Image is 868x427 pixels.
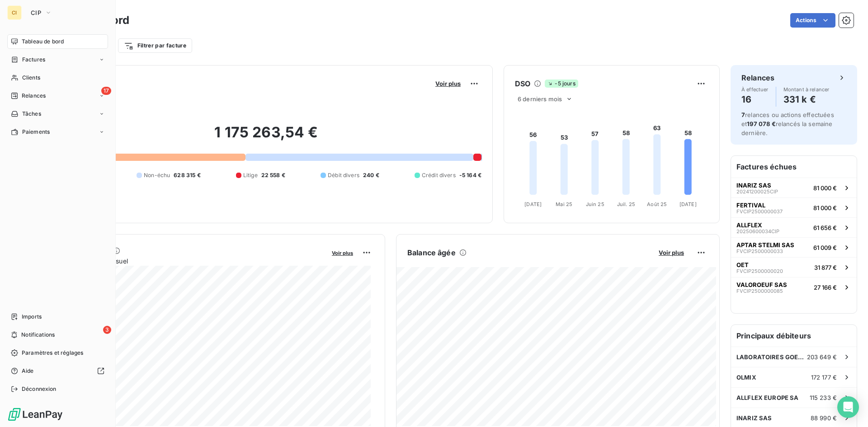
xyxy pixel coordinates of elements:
[407,247,456,258] h6: Balance âgée
[22,56,45,64] span: Factures
[118,38,192,53] button: Filtrer par facture
[814,284,837,291] span: 27 166 €
[22,110,41,118] span: Tâches
[243,171,258,179] span: Litige
[22,38,64,46] span: Tableau de bord
[810,394,837,401] span: 115 233 €
[736,229,779,234] span: 20250600034CIP
[813,244,837,251] span: 61 009 €
[736,221,762,229] span: ALLFLEX
[51,256,325,266] span: Chiffre d'affaires mensuel
[647,201,667,207] tspan: Août 25
[515,78,530,89] h6: DSO
[518,95,562,103] span: 6 derniers mois
[144,171,170,179] span: Non-échu
[790,13,835,28] button: Actions
[731,197,857,217] button: FERTIVALFVCIP250000003781 000 €
[586,201,604,207] tspan: Juin 25
[731,257,857,277] button: OETFVCIP250000002031 877 €
[459,171,481,179] span: -5 164 €
[736,394,799,401] span: ALLFLEX EUROPE SA
[731,156,857,178] h6: Factures échues
[329,249,356,257] button: Voir plus
[22,367,34,375] span: Aide
[747,120,775,127] span: 197 078 €
[363,171,379,179] span: 240 €
[31,9,41,16] span: CIP
[736,414,772,422] span: INARIZ SAS
[617,201,635,207] tspan: Juil. 25
[22,92,46,100] span: Relances
[736,209,783,214] span: FVCIP2500000037
[807,353,837,361] span: 203 649 €
[736,353,807,361] span: LABORATOIRES GOEMAR
[51,123,481,150] h2: 1 175 263,54 €
[736,288,783,294] span: FVCIP2500000085
[741,92,769,107] h4: 16
[22,128,50,136] span: Paiements
[783,92,830,107] h4: 331 k €
[328,171,359,179] span: Débit divers
[731,325,857,347] h6: Principaux débiteurs
[813,204,837,211] span: 81 000 €
[731,277,857,297] button: VALOROEUF SASFVCIP250000008527 166 €
[21,331,55,339] span: Notifications
[22,313,42,321] span: Imports
[422,171,456,179] span: Crédit divers
[524,201,542,207] tspan: [DATE]
[736,374,756,381] span: OLMIX
[174,171,200,179] span: 628 315 €
[813,224,837,231] span: 61 656 €
[7,364,108,378] a: Aide
[736,268,783,274] span: FVCIP2500000020
[736,281,787,288] span: VALOROEUF SAS
[101,87,111,95] span: 17
[261,171,285,179] span: 22 558 €
[545,80,578,88] span: -5 jours
[556,201,572,207] tspan: Mai 25
[656,249,687,257] button: Voir plus
[731,217,857,237] button: ALLFLEX20250600034CIP61 656 €
[783,87,830,92] span: Montant à relancer
[736,261,749,268] span: OET
[332,250,353,256] span: Voir plus
[813,184,837,192] span: 81 000 €
[7,5,22,20] div: CI
[731,237,857,257] button: APTAR STELMI SASFVCIP250000003361 009 €
[811,414,837,422] span: 88 990 €
[435,80,461,87] span: Voir plus
[736,189,778,194] span: 20241200025CIP
[741,87,769,92] span: À effectuer
[741,111,834,136] span: relances ou actions effectuées et relancés la semaine dernière.
[22,74,40,82] span: Clients
[433,80,463,88] button: Voir plus
[22,385,57,393] span: Déconnexion
[736,182,771,189] span: INARIZ SAS
[103,326,111,334] span: 3
[837,396,859,418] div: Open Intercom Messenger
[736,202,765,209] span: FERTIVAL
[731,178,857,197] button: INARIZ SAS20241200025CIP81 000 €
[814,264,837,271] span: 31 877 €
[7,407,63,422] img: Logo LeanPay
[659,249,684,256] span: Voir plus
[736,241,794,249] span: APTAR STELMI SAS
[736,249,783,254] span: FVCIP2500000033
[811,374,837,381] span: 172 177 €
[679,201,697,207] tspan: [DATE]
[22,349,83,357] span: Paramètres et réglages
[741,72,774,83] h6: Relances
[741,111,745,118] span: 7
